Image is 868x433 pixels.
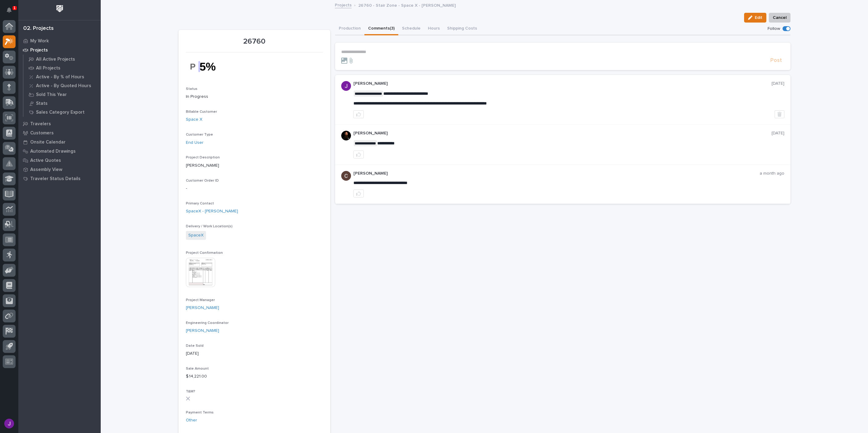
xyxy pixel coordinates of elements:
[18,147,101,156] a: Automated Drawings
[768,57,784,64] button: Post
[186,225,233,228] span: Delivery / Work Location(s)
[36,66,60,71] p: All Projects
[30,158,61,163] p: Active Quotes
[353,131,772,136] p: [PERSON_NAME]
[30,38,49,44] p: My Work
[18,137,101,147] a: Onsite Calendar
[186,133,213,137] span: Customer Type
[188,232,204,239] a: SpaceX
[186,411,214,414] span: Payment Terms
[54,3,65,14] img: Workspace Logo
[186,350,323,357] p: [DATE]
[30,130,54,136] p: Customers
[353,190,364,197] button: like this post
[186,185,323,192] p: -
[18,174,101,183] a: Traveler Status Details
[36,83,91,89] p: Active - By Quoted Hours
[186,37,323,46] p: 26760
[30,48,48,53] p: Projects
[770,57,782,64] span: Post
[775,110,784,118] button: Delete post
[186,162,323,169] p: [PERSON_NAME]
[3,4,16,16] button: Notifications
[364,23,398,35] button: Comments (3)
[186,417,197,424] a: Other
[186,94,323,100] p: In Progress
[30,176,81,182] p: Traveler Status Details
[23,25,54,32] div: 02. Projects
[186,110,217,114] span: Billable Customer
[398,23,424,35] button: Schedule
[335,1,352,8] a: Projects
[186,56,232,77] img: X4HobthAfNTxezt7MGx0q7PdYyvBQWNxbKDKiixTdE8
[186,390,195,393] span: T&M?
[353,81,772,86] p: [PERSON_NAME]
[24,81,101,90] a: Active - By Quoted Hours
[24,108,101,116] a: Sales Category Export
[24,90,101,99] a: Sold This Year
[24,64,101,72] a: All Projects
[36,110,85,115] p: Sales Category Export
[36,57,75,62] p: All Active Projects
[24,73,101,81] a: Active - By % of Hours
[186,367,209,371] span: Sale Amount
[8,7,16,17] div: Notifications1
[186,140,204,146] a: End User
[341,81,351,91] img: ACg8ocLB2sBq07NhafZLDpfZztpbDqa4HYtD3rBf5LhdHf4k=s96-c
[186,87,197,91] span: Status
[36,74,84,80] p: Active - By % of Hours
[186,298,215,302] span: Project Manager
[769,13,790,23] button: Cancel
[186,373,323,380] p: $ 14,221.00
[772,131,784,136] p: [DATE]
[18,128,101,137] a: Customers
[24,55,101,63] a: All Active Projects
[424,23,443,35] button: Hours
[186,208,238,215] a: SpaceX - [PERSON_NAME]
[186,344,204,348] span: Date Sold
[755,15,762,20] span: Edit
[186,202,214,205] span: Primary Contact
[30,167,62,172] p: Assembly View
[773,14,787,21] span: Cancel
[36,101,48,106] p: Stats
[353,151,364,158] button: like this post
[186,328,219,334] a: [PERSON_NAME]
[443,23,481,35] button: Shipping Costs
[744,13,766,23] button: Edit
[186,251,223,255] span: Project Confirmation
[18,36,101,45] a: My Work
[353,171,760,176] p: [PERSON_NAME]
[186,156,220,159] span: Project Description
[18,165,101,174] a: Assembly View
[768,26,780,31] p: Follow
[18,119,101,128] a: Travelers
[13,6,16,10] p: 1
[186,116,202,123] a: Space X
[30,140,66,145] p: Onsite Calendar
[186,179,219,183] span: Customer Order ID
[18,156,101,165] a: Active Quotes
[358,2,456,8] p: 26760 - Stair Zone - Space X - [PERSON_NAME]
[30,149,76,154] p: Automated Drawings
[772,81,784,86] p: [DATE]
[30,121,51,127] p: Travelers
[341,171,351,181] img: AGNmyxaji213nCK4JzPdPN3H3CMBhXDSA2tJ_sy3UIa5=s96-c
[36,92,67,98] p: Sold This Year
[186,321,229,325] span: Engineering Coordinator
[18,45,101,55] a: Projects
[186,305,219,311] a: [PERSON_NAME]
[335,23,364,35] button: Production
[760,171,784,176] p: a month ago
[353,110,364,118] button: like this post
[3,417,16,430] button: users-avatar
[24,99,101,108] a: Stats
[341,131,351,140] img: zmKUmRVDQjmBLfnAs97p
